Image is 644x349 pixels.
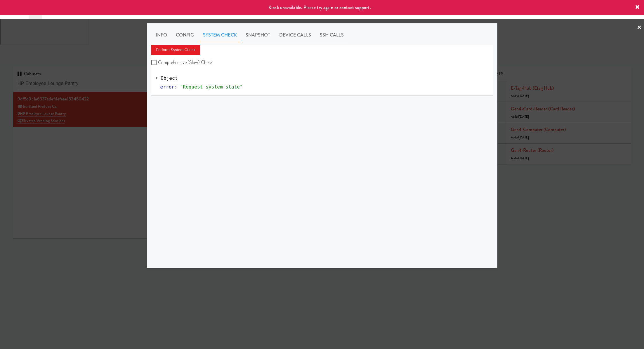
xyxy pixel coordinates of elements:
[161,75,178,81] span: Object
[199,28,241,42] a: System Check
[151,28,171,42] a: Info
[315,28,348,42] a: SSH Calls
[268,4,371,11] span: Kiosk unavailable. Please try again or contact support.
[180,84,243,90] span: "Request system state"
[151,45,200,55] button: Perform System Check
[174,84,177,90] span: :
[151,58,213,67] label: Comprehensive (Slow) Check
[171,28,199,42] a: Config
[160,84,175,90] span: error
[275,28,315,42] a: Device Calls
[637,19,642,37] a: ×
[151,60,158,65] input: Comprehensive (Slow) Check
[241,28,275,42] a: Snapshot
